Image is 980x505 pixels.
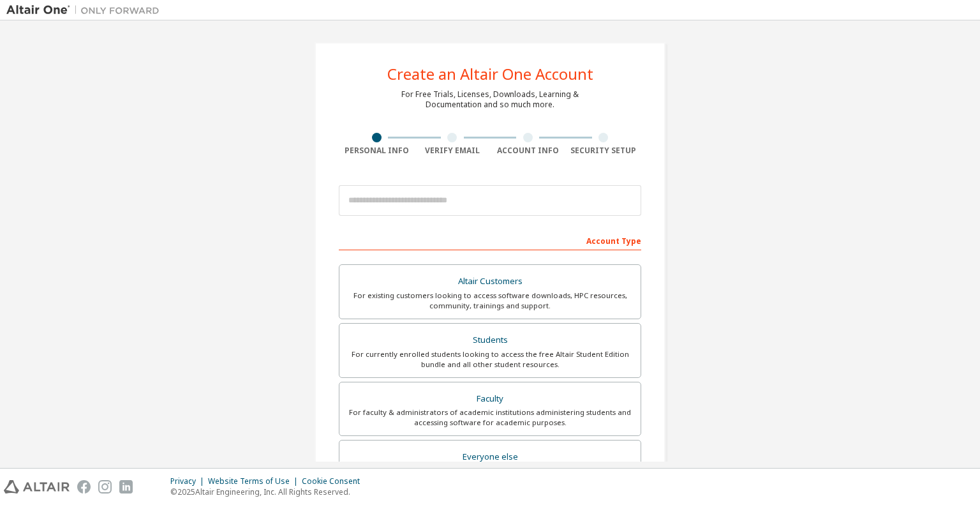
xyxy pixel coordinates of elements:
[98,480,112,494] img: instagram.svg
[401,89,579,110] div: For Free Trials, Licenses, Downloads, Learning & Documentation and so much more.
[6,4,166,17] img: Altair One
[387,66,593,82] div: Create an Altair One Account
[208,476,302,486] div: Website Terms of Use
[302,476,367,486] div: Cookie Consent
[347,273,633,290] div: Altair Customers
[415,146,491,156] div: Verify Email
[339,146,415,156] div: Personal Info
[566,146,642,156] div: Security Setup
[490,146,566,156] div: Account Info
[119,480,133,494] img: linkedin.svg
[347,448,633,466] div: Everyone else
[170,486,367,497] p: © 2025 Altair Engineering, Inc. All Rights Reserved.
[339,230,641,250] div: Account Type
[4,480,70,494] img: altair_logo.svg
[170,476,208,486] div: Privacy
[347,290,633,311] div: For existing customers looking to access software downloads, HPC resources, community, trainings ...
[347,331,633,349] div: Students
[347,407,633,428] div: For faculty & administrators of academic institutions administering students and accessing softwa...
[347,349,633,370] div: For currently enrolled students looking to access the free Altair Student Edition bundle and all ...
[77,480,91,494] img: facebook.svg
[347,390,633,408] div: Faculty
